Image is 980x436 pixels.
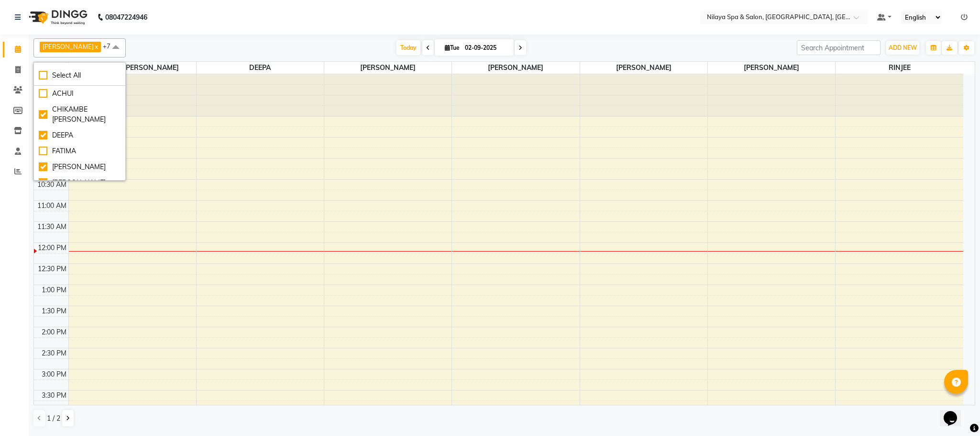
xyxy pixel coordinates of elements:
span: ADD NEW [889,44,917,51]
div: CHIKAMBE [PERSON_NAME] [39,104,121,125]
b: 08047224946 [105,4,147,31]
span: 1 / 2 [47,413,60,424]
input: Search Appointment [797,40,881,55]
div: 3:30 PM [40,390,68,401]
span: +7 [103,42,118,50]
div: 11:30 AM [35,222,68,232]
div: 12:30 PM [36,264,68,274]
div: Select All [39,70,121,80]
span: [PERSON_NAME] [324,62,451,74]
div: 1:30 PM [40,306,68,316]
div: 1:00 PM [40,285,68,295]
span: [PERSON_NAME] [43,43,94,50]
span: Tue [442,44,462,51]
div: 12:00 PM [36,243,68,253]
div: 3:00 PM [40,369,68,379]
div: ACHUI [39,89,121,99]
button: ADD NEW [886,41,919,55]
div: [PERSON_NAME] [39,178,121,188]
input: 2025-09-02 [462,41,510,55]
span: CHIKAMBE [PERSON_NAME] [69,62,196,74]
span: [PERSON_NAME] [580,62,707,74]
div: FATIMA [39,146,121,156]
a: x [94,43,98,50]
span: [PERSON_NAME] [708,62,835,74]
div: DEEPA [39,130,121,140]
div: 10:30 AM [35,180,68,190]
img: logo [24,4,90,31]
span: Today [396,40,420,55]
iframe: chat widget [940,398,970,426]
div: 11:00 AM [35,201,68,211]
div: [PERSON_NAME] [39,162,121,172]
span: DEEPA [197,62,324,74]
div: 2:30 PM [40,348,68,358]
span: [PERSON_NAME] [452,62,579,74]
div: Therapist [34,62,68,72]
div: 2:00 PM [40,327,68,337]
span: RINJEE [836,62,963,74]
